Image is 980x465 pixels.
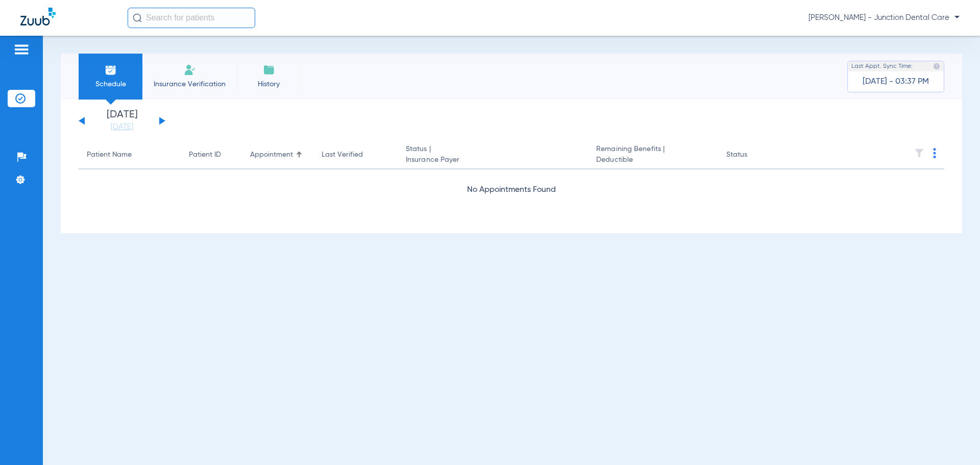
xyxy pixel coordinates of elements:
div: Last Verified [322,150,363,160]
img: History [263,64,275,76]
th: Status [718,141,787,169]
div: Patient ID [189,150,221,160]
div: Patient ID [189,150,234,160]
img: last sync help info [933,63,940,70]
span: Last Appt. Sync Time: [851,61,913,71]
div: No Appointments Found [79,184,944,197]
img: Schedule [105,64,117,76]
div: Patient Name [87,150,132,160]
img: Zuub Logo [20,8,56,26]
div: Appointment [250,150,293,160]
img: hamburger-icon [13,43,30,56]
span: History [244,79,293,89]
div: Patient Name [87,150,173,160]
span: [DATE] - 03:37 PM [863,77,929,87]
span: Insurance Verification [150,79,229,89]
span: Schedule [86,79,135,89]
div: Appointment [250,150,305,160]
img: group-dot-blue.svg [933,148,936,158]
span: [PERSON_NAME] - Junction Dental Care [808,13,960,23]
span: Insurance Payer [406,155,580,165]
li: [DATE] [91,110,153,132]
span: Deductible [596,155,709,165]
div: Last Verified [322,150,389,160]
input: Search for patients [128,8,255,28]
img: Manual Insurance Verification [184,64,196,76]
th: Remaining Benefits | [588,141,718,169]
th: Status | [398,141,588,169]
a: [DATE] [91,122,153,132]
img: Search Icon [133,13,142,22]
img: filter.svg [914,148,924,158]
